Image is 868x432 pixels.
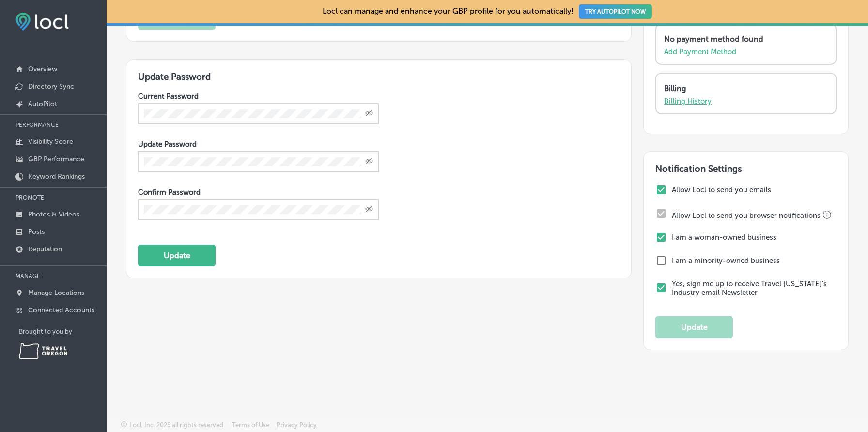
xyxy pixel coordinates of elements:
[138,140,197,149] label: Update Password
[664,97,712,106] a: Billing History
[15,13,69,31] img: fda3e92497d09a02dc62c9cd864e3231.png
[655,316,733,338] button: Update
[579,4,652,19] button: TRY AUTOPILOT NOW
[19,328,107,335] p: Brought to you by
[28,172,85,181] p: Keyword Rankings
[672,256,834,265] label: I am a minority-owned business
[664,47,736,56] a: Add Payment Method
[138,188,201,197] label: Confirm Password
[664,84,823,93] p: Billing
[28,245,62,253] p: Reputation
[28,82,74,91] p: Directory Sync
[672,185,834,194] label: Allow Locl to send you emails
[138,71,620,82] h3: Update Password
[19,343,67,359] img: Travel Oregon
[28,306,94,314] p: Connected Accounts
[672,233,834,242] label: I am a woman-owned business
[365,205,373,214] span: Toggle password visibility
[138,92,199,101] label: Current Password
[28,100,57,108] p: AutoPilot
[365,109,373,118] span: Toggle password visibility
[664,34,823,44] p: No payment method found
[28,289,84,297] p: Manage Locations
[823,211,832,219] button: Please check your browser notification settings if you are not able to adjust this field.
[28,210,79,218] p: Photos & Videos
[28,155,84,163] p: GBP Performance
[138,245,216,266] button: Update
[672,279,834,297] label: Yes, sign me up to receive Travel [US_STATE]’s Industry email Newsletter
[365,157,373,166] span: Toggle password visibility
[129,421,225,429] p: Locl, Inc. 2025 all rights reserved.
[655,163,837,174] h3: Notification Settings
[28,138,73,146] p: Visibility Score
[672,211,821,220] label: Allow Locl to send you browser notifications
[28,228,45,236] p: Posts
[28,65,57,73] p: Overview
